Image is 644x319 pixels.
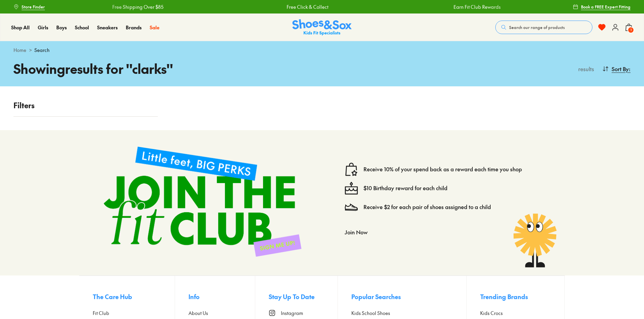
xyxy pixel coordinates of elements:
[345,163,358,176] img: vector1.svg
[286,3,327,10] a: Free Click & Collect
[22,4,45,10] span: Store Finder
[480,292,528,301] span: Trending Brands
[351,292,401,301] span: Popular Searches
[150,24,159,31] span: Sale
[188,289,255,304] button: Info
[292,19,352,36] img: SNS_Logo_Responsive.svg
[345,181,358,195] img: cake--candle-birthday-event-special-sweet-cake-bake.svg
[351,310,467,317] a: Kids School Shoes
[38,24,48,31] a: Girls
[56,24,67,31] a: Boys
[480,289,551,304] button: Trending Brands
[111,3,163,10] a: Free Shipping Over $85
[97,24,118,31] a: Sneakers
[269,292,315,301] span: Stay Up To Date
[602,61,631,76] button: Sort By:
[56,24,67,31] span: Boys
[495,21,592,34] button: Search our range of products
[93,310,109,317] span: Fit Club
[281,310,303,317] span: Instagram
[126,24,142,31] a: Brands
[13,100,158,111] p: Filters
[13,47,26,54] a: Home
[97,24,118,31] span: Sneakers
[269,289,338,304] button: Stay Up To Date
[612,65,629,73] span: Sort By
[627,27,634,33] span: 1
[75,24,89,31] span: School
[573,1,631,13] a: Book a FREE Expert Fitting
[509,24,565,30] span: Search our range of products
[93,310,175,317] a: Fit Club
[581,4,631,10] span: Book a FREE Expert Fitting
[269,310,338,317] a: Instagram
[13,1,45,13] a: Store Finder
[13,59,322,78] h1: Showing results for " clarks "
[93,136,312,267] img: sign-up-footer.png
[363,184,447,192] a: $10 Birthday reward for each child
[292,19,352,36] a: Shoes & Sox
[351,310,390,317] span: Kids School Shoes
[11,24,30,31] a: Shop All
[629,65,631,73] span: :
[34,47,50,54] span: Search
[345,200,358,214] img: Vector_3098.svg
[576,65,594,73] p: results
[363,166,522,173] a: Receive 10% of your spend back as a reward each time you shop
[13,47,631,54] div: >
[188,310,255,317] a: About Us
[480,310,551,317] a: Kids Crocs
[452,3,500,10] a: Earn Fit Club Rewards
[188,292,200,301] span: Info
[38,24,48,31] span: Girls
[93,292,132,301] span: The Care Hub
[11,24,30,31] span: Shop All
[345,225,368,239] button: Join Now
[363,203,491,211] a: Receive $2 for each pair of shoes assigned to a child
[75,24,89,31] a: School
[625,20,633,35] button: 1
[93,289,175,304] button: The Care Hub
[351,289,467,304] button: Popular Searches
[480,310,503,317] span: Kids Crocs
[150,24,159,31] a: Sale
[188,310,208,317] span: About Us
[126,24,142,31] span: Brands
